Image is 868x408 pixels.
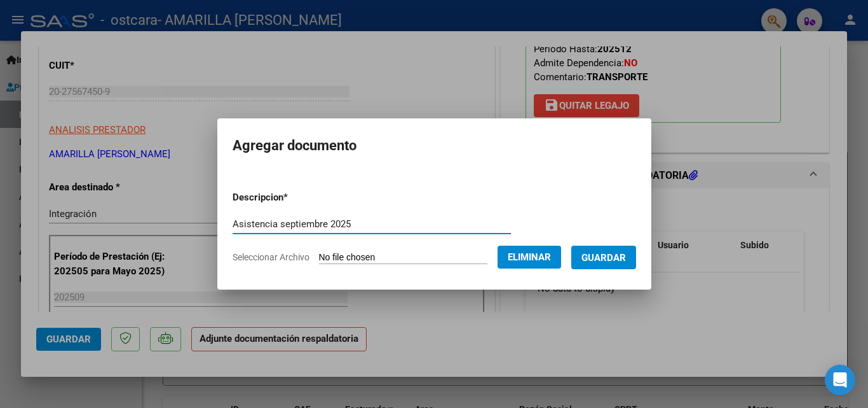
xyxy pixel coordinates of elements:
[825,365,855,395] div: Open Intercom Messenger
[581,252,626,264] span: Guardar
[233,252,309,262] span: Seleccionar Archivo
[233,190,354,205] p: Descripcion
[508,251,551,263] span: Eliminar
[571,246,636,269] button: Guardar
[233,134,636,158] h2: Agregar documento
[498,246,561,269] button: Eliminar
